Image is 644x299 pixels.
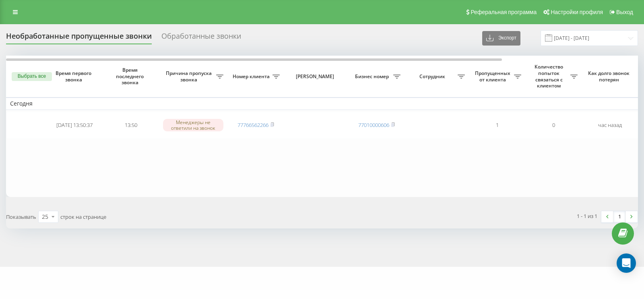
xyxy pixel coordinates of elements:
[617,253,636,273] div: Open Intercom Messenger
[103,112,159,139] td: 13:50
[525,112,582,139] td: 0
[60,213,106,220] span: строк на странице
[42,213,48,221] div: 25
[163,119,223,131] div: Менеджеры не ответили на звонок
[588,70,632,83] span: Как долго звонок потерян
[163,70,216,83] span: Причина пропуска звонка
[613,211,625,222] a: 1
[352,73,393,80] span: Бизнес номер
[358,121,389,129] a: 77010000606
[529,64,570,89] span: Количество попыток связаться с клиентом
[482,31,520,46] button: Экспорт
[6,213,36,220] span: Показывать
[551,9,603,15] span: Настройки профиля
[577,212,597,220] div: 1 - 1 из 1
[109,67,153,86] span: Время последнего звонка
[291,73,341,80] span: [PERSON_NAME]
[46,112,103,139] td: [DATE] 13:50:37
[471,9,537,15] span: Реферальная программа
[12,72,52,81] button: Выбрать все
[409,73,458,80] span: Сотрудник
[237,121,268,129] a: 77766562266
[582,112,638,139] td: час назад
[469,112,525,139] td: 1
[6,32,152,44] div: Необработанные пропущенные звонки
[473,70,514,83] span: Пропущенных от клиента
[616,9,633,15] span: Выход
[231,73,272,80] span: Номер клиента
[53,70,96,83] span: Время первого звонка
[161,32,241,44] div: Обработанные звонки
